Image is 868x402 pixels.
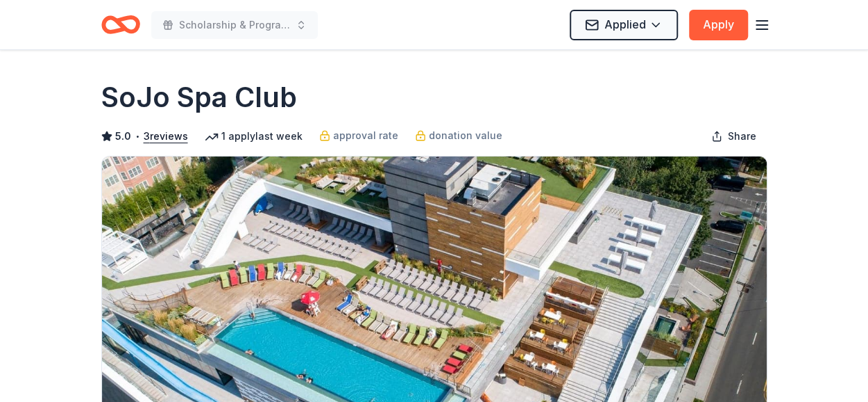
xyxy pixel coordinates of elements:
h1: SoJo Spa Club [101,78,297,117]
span: Share [728,128,756,145]
button: Apply [689,10,748,40]
div: 1 apply last week [205,128,303,145]
button: Share [700,122,767,150]
span: donation value [429,127,502,144]
span: Applied [604,15,646,33]
span: 5.0 [115,128,131,145]
a: approval rate [319,127,398,144]
a: donation value [415,127,502,144]
button: Scholarship & Program fundraiser [151,11,318,39]
span: approval rate [333,127,398,144]
button: Applied [570,10,678,40]
span: • [135,131,139,142]
span: Scholarship & Program fundraiser [179,17,290,33]
button: 3reviews [144,128,188,145]
a: Home [101,8,140,41]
